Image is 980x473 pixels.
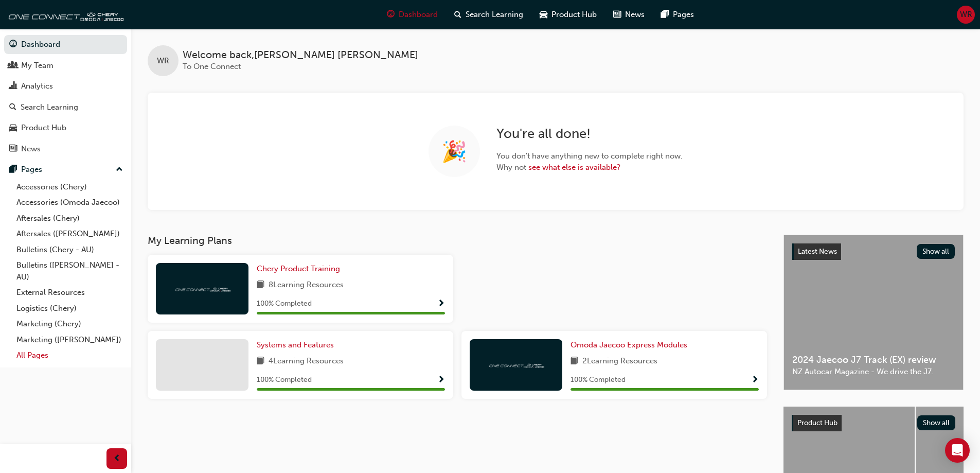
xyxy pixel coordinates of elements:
[496,162,683,173] span: Why not
[12,316,127,332] a: Marketing (Chery)
[387,8,395,21] span: guage-icon
[4,160,127,179] button: Pages
[437,297,445,310] button: Show Progress
[571,355,578,368] span: book-icon
[945,438,970,463] div: Open Intercom Messenger
[21,60,54,72] div: My Team
[673,9,694,21] span: Pages
[4,35,127,54] a: Dashboard
[571,374,626,386] span: 100 % Completed
[174,284,230,293] img: oneconnect
[113,452,121,465] span: prev-icon
[379,4,446,25] a: guage-iconDashboard
[257,279,264,292] span: book-icon
[12,285,127,301] a: External Resources
[528,163,620,172] a: see what else is available?
[21,143,41,155] div: News
[4,56,127,75] a: My Team
[257,339,338,351] a: Systems and Features
[454,8,461,21] span: search-icon
[257,355,264,368] span: book-icon
[798,247,837,256] span: Latest News
[116,163,123,177] span: up-icon
[751,376,759,385] span: Show Progress
[613,8,621,21] span: news-icon
[9,145,17,154] span: news-icon
[399,9,438,21] span: Dashboard
[792,366,955,378] span: NZ Autocar Magazine - We drive the J7.
[488,360,544,370] img: oneconnect
[21,101,78,113] div: Search Learning
[653,4,702,25] a: pages-iconPages
[12,242,127,258] a: Bulletins (Chery - AU)
[21,80,53,92] div: Analytics
[148,235,767,247] h3: My Learning Plans
[661,8,669,21] span: pages-icon
[269,355,344,368] span: 4 Learning Resources
[5,4,123,25] img: oneconnect
[437,374,445,387] button: Show Progress
[441,146,467,157] span: 🎉
[531,4,605,25] a: car-iconProduct Hub
[12,211,127,226] a: Aftersales (Chery)
[257,298,312,310] span: 100 % Completed
[12,332,127,348] a: Marketing ([PERSON_NAME])
[792,415,955,431] a: Product HubShow all
[466,9,523,21] span: Search Learning
[12,257,127,285] a: Bulletins ([PERSON_NAME] - AU)
[9,124,17,133] span: car-icon
[496,150,683,162] span: You don't have anything new to complete right now.
[9,40,17,49] span: guage-icon
[751,374,759,387] button: Show Progress
[257,340,334,349] span: Systems and Features
[582,355,657,368] span: 2 Learning Resources
[917,415,956,430] button: Show all
[496,126,683,142] h2: You're all done!
[540,8,547,21] span: car-icon
[4,33,127,160] button: DashboardMy TeamAnalyticsSearch LearningProduct HubNews
[183,62,241,71] span: To One Connect
[917,244,955,259] button: Show all
[12,179,127,195] a: Accessories (Chery)
[21,164,42,176] div: Pages
[269,279,344,292] span: 8 Learning Resources
[9,103,16,112] span: search-icon
[551,9,597,21] span: Product Hub
[446,4,531,25] a: search-iconSearch Learning
[4,118,127,137] a: Product Hub
[257,263,344,275] a: Chery Product Training
[960,9,972,21] span: WR
[571,339,691,351] a: Omoda Jaecoo Express Modules
[12,301,127,317] a: Logistics (Chery)
[792,354,955,366] span: 2024 Jaecoo J7 Track (EX) review
[4,98,127,117] a: Search Learning
[4,139,127,159] a: News
[257,374,312,386] span: 100 % Completed
[183,49,418,61] span: Welcome back , [PERSON_NAME] [PERSON_NAME]
[12,347,127,363] a: All Pages
[625,9,645,21] span: News
[21,122,66,134] div: Product Hub
[783,235,964,390] a: Latest NewsShow all2024 Jaecoo J7 Track (EX) reviewNZ Autocar Magazine - We drive the J7.
[9,165,17,174] span: pages-icon
[605,4,653,25] a: news-iconNews
[571,340,687,349] span: Omoda Jaecoo Express Modules
[12,226,127,242] a: Aftersales ([PERSON_NAME])
[797,418,838,427] span: Product Hub
[437,376,445,385] span: Show Progress
[257,264,340,273] span: Chery Product Training
[4,77,127,96] a: Analytics
[12,195,127,211] a: Accessories (Omoda Jaecoo)
[437,300,445,309] span: Show Progress
[957,6,975,24] button: WR
[9,82,17,91] span: chart-icon
[9,61,17,71] span: people-icon
[157,55,169,67] span: WR
[792,243,955,260] a: Latest NewsShow all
